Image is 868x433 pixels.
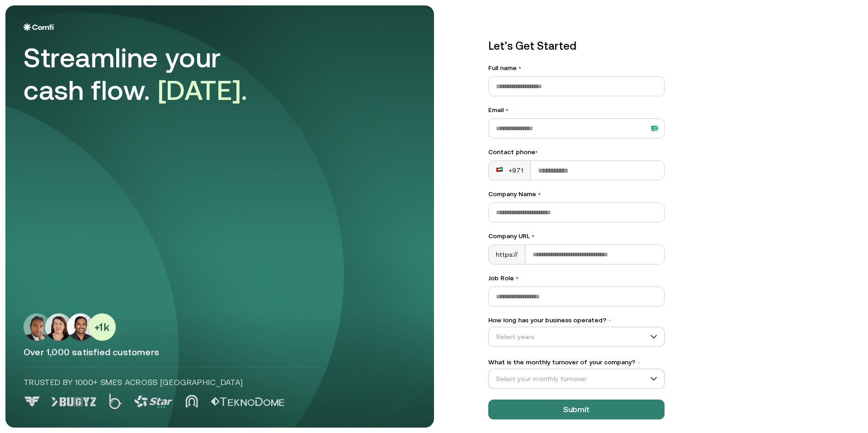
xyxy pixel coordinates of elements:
label: Full name [488,63,665,73]
div: +971 [496,166,523,175]
p: Over 1,000 satisfied customers [24,346,416,358]
img: Logo [24,24,54,31]
img: Logo 3 [134,395,173,408]
span: • [637,359,641,366]
div: Contact phone [488,147,665,157]
div: Streamline your cash flow. [24,42,277,107]
span: • [608,317,612,324]
span: • [535,148,538,155]
img: Logo 1 [51,397,96,406]
div: https:// [489,245,525,264]
span: • [519,64,521,71]
button: Submit [488,400,665,419]
span: • [516,274,519,282]
label: Company Name [488,189,665,199]
img: Logo 2 [109,394,122,409]
label: What is the monthly turnover of your company? [488,358,665,367]
p: Let’s Get Started [488,38,665,54]
img: Logo 0 [24,396,41,407]
span: [DATE]. [158,75,248,106]
label: Company URL [488,231,665,241]
p: Trusted by 1000+ SMEs across [GEOGRAPHIC_DATA] [24,377,322,388]
span: • [532,232,534,240]
label: Email [488,105,665,115]
img: Logo 5 [211,397,284,406]
label: How long has your business operated? [488,315,665,325]
label: Job Role [488,273,665,283]
img: Logo 4 [185,395,198,408]
span: • [505,106,508,113]
span: • [538,190,541,198]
